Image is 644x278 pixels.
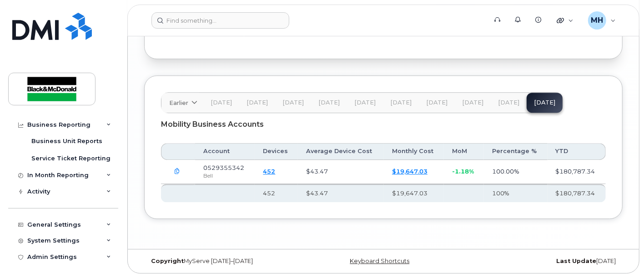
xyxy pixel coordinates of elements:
span: [DATE] [211,99,232,106]
span: Bell [203,172,213,179]
td: $180,787.34 [548,160,606,184]
td: 100.00% [484,160,548,184]
span: [DATE] [390,99,412,106]
span: 0529355342 [203,164,244,171]
span: [DATE] [354,99,376,106]
th: 452 [255,184,298,202]
th: Monthly Cost [384,143,444,159]
th: 100% [484,184,548,202]
span: Earlier [169,99,188,107]
th: Average Device Cost [298,143,384,159]
a: $19,647.03 [392,168,428,175]
strong: Copyright [151,258,184,264]
span: [DATE] [282,99,304,106]
div: MyServe [DATE]–[DATE] [144,258,304,265]
strong: Last Update [556,258,596,264]
th: $180,787.34 [548,184,606,202]
th: Percentage % [484,143,548,159]
th: $19,647.03 [384,184,444,202]
th: YTD [548,143,606,159]
span: [DATE] [426,99,448,106]
a: Earlier [161,93,203,113]
a: 452 [263,168,275,175]
span: [DATE] [318,99,340,106]
span: -1.18% [452,168,474,175]
span: [DATE] [498,99,519,106]
th: Account [195,143,255,159]
div: Maria Hatzopoulos [582,11,622,30]
th: MoM [444,143,484,159]
span: MH [591,15,603,26]
td: $43.47 [298,160,384,184]
th: $43.47 [298,184,384,202]
div: [DATE] [463,258,623,265]
div: Mobility Business Accounts [161,113,606,136]
span: [DATE] [462,99,483,106]
a: Keyboard Shortcuts [350,258,409,264]
div: Quicklinks [550,11,580,30]
span: [DATE] [247,99,268,106]
th: Devices [255,143,298,159]
input: Find something... [151,12,289,29]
